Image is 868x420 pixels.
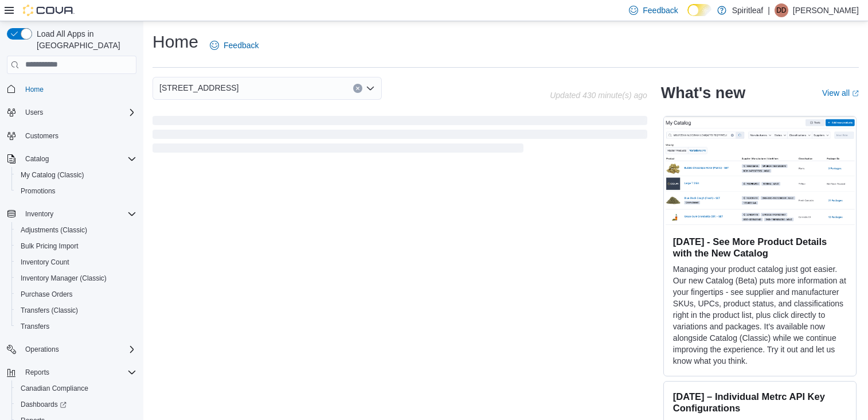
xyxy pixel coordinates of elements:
button: Catalog [21,152,53,166]
span: Catalog [21,152,136,166]
button: Users [21,106,48,119]
span: Canadian Compliance [21,384,88,393]
span: Dashboards [21,400,67,409]
span: Customers [21,129,136,143]
span: Customers [25,131,58,141]
span: Inventory Manager (Classic) [16,271,136,285]
span: My Catalog (Classic) [21,170,84,180]
span: DD [776,3,786,17]
span: Inventory Count [16,255,136,269]
img: Cova [23,5,75,16]
span: Home [25,85,44,94]
span: My Catalog (Classic) [16,168,136,182]
a: My Catalog (Classic) [16,168,89,182]
span: Inventory Count [21,258,69,267]
a: Customers [21,129,63,143]
button: Open list of options [366,84,375,93]
h1: Home [153,30,198,53]
span: Feedback [643,5,678,16]
button: Bulk Pricing Import [11,238,141,254]
span: Transfers (Classic) [16,304,136,317]
h2: What's new [661,84,745,102]
span: Inventory [25,209,53,219]
span: Transfers [21,322,49,331]
button: Customers [2,127,141,144]
span: [STREET_ADDRESS] [159,81,238,95]
a: Canadian Compliance [16,382,93,395]
span: Adjustments (Classic) [16,223,136,237]
p: | [768,3,770,17]
button: Users [2,104,141,120]
span: Reports [25,368,49,377]
div: Daniel D [775,3,788,17]
button: Canadian Compliance [11,380,141,396]
h3: [DATE] - See More Product Details with the New Catalog [673,236,847,259]
span: Catalog [25,154,49,164]
button: Clear input [353,84,362,93]
span: Transfers [16,320,136,333]
span: Operations [25,345,59,354]
button: Operations [2,341,141,357]
p: [PERSON_NAME] [793,3,859,17]
h3: [DATE] – Individual Metrc API Key Configurations [673,391,847,414]
span: Home [21,82,136,96]
button: Transfers [11,318,141,335]
button: Inventory Manager (Classic) [11,270,141,286]
span: Users [21,106,136,119]
button: Catalog [2,151,141,167]
span: Canadian Compliance [16,382,136,395]
button: My Catalog (Classic) [11,167,141,183]
p: Managing your product catalog just got easier. Our new Catalog (Beta) puts more information at yo... [673,263,847,367]
button: Reports [21,365,54,379]
a: Bulk Pricing Import [16,239,83,253]
button: Inventory Count [11,254,141,270]
span: Inventory [21,207,136,221]
a: Inventory Manager (Classic) [16,271,111,285]
button: Transfers (Classic) [11,302,141,318]
span: Users [25,108,43,117]
p: Updated 430 minute(s) ago [550,91,647,100]
svg: External link [852,90,859,97]
button: Inventory [21,207,58,221]
span: Load All Apps in [GEOGRAPHIC_DATA] [32,28,136,51]
button: Home [2,81,141,98]
button: Adjustments (Classic) [11,222,141,238]
span: Purchase Orders [21,290,73,299]
a: Feedback [205,34,263,57]
a: Adjustments (Classic) [16,223,92,237]
button: Promotions [11,183,141,199]
a: Transfers [16,320,54,333]
input: Dark Mode [687,4,711,16]
span: Bulk Pricing Import [21,242,79,251]
a: Dashboards [11,396,141,413]
a: Home [21,83,48,96]
span: Promotions [21,186,56,196]
button: Purchase Orders [11,286,141,302]
span: Dashboards [16,398,136,411]
p: Spiritleaf [732,3,763,17]
button: Reports [2,364,141,380]
span: Loading [153,118,647,155]
span: Operations [21,343,136,356]
a: Inventory Count [16,255,74,269]
span: Adjustments (Classic) [21,225,87,235]
button: Inventory [2,206,141,222]
span: Reports [21,365,136,379]
a: Purchase Orders [16,287,77,301]
span: Feedback [224,40,259,51]
button: Operations [21,343,64,356]
a: Dashboards [16,398,71,411]
span: Promotions [16,184,136,198]
span: Bulk Pricing Import [16,239,136,253]
a: Promotions [16,184,60,198]
a: View allExternal link [822,88,859,98]
span: Purchase Orders [16,287,136,301]
a: Transfers (Classic) [16,304,83,317]
span: Transfers (Classic) [21,306,78,315]
span: Inventory Manager (Classic) [21,274,107,283]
